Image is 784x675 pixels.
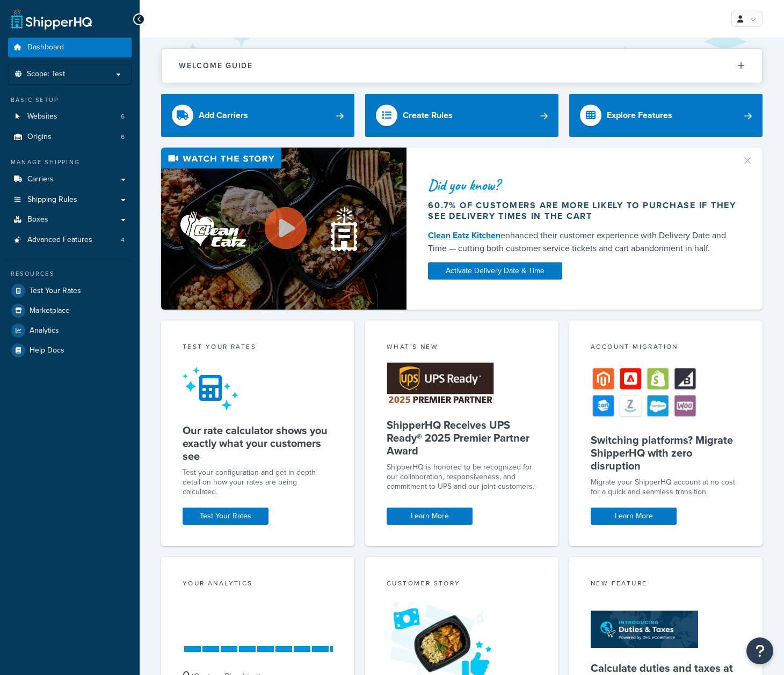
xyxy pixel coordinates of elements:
span: Boxes [27,215,48,224]
h5: Switching platforms? Migrate ShipperHQ with zero disruption [591,434,741,472]
span: Carriers [27,175,54,184]
span: Analytics [30,326,59,335]
div: Did you know? [428,178,737,193]
a: Shipping Rules [8,190,132,210]
span: Scope: Test [27,70,65,79]
span: Websites [27,112,57,121]
span: Advanced Features [27,236,92,245]
a: Carriers [8,170,132,189]
span: Help Docs [30,346,64,355]
div: Account Migration [591,342,741,354]
a: Learn More [387,508,473,525]
span: 6 [121,112,125,121]
a: Boxes [8,210,132,230]
span: Marketplace [30,306,70,316]
a: Learn More [591,508,677,525]
div: Add Carriers [199,108,248,123]
div: Basic Setup [8,96,132,105]
a: Origins6 [8,127,132,147]
div: Test your rates [183,342,333,354]
a: Help Docs [8,341,132,360]
div: Your Analytics [183,578,333,591]
h5: ShipperHQ Receives UPS Ready® 2025 Premier Partner Award [387,419,537,457]
div: New Feature [591,578,741,591]
li: Websites [8,107,132,127]
p: ShipperHQ is honored to be recognized for our collaboration, responsiveness, and commitment to UP... [387,463,537,491]
a: Advanced Features4 [8,230,132,250]
div: Explore Features [607,108,672,123]
li: Advanced Features [8,230,132,250]
span: Origins [27,133,52,142]
a: Create Rules [365,94,558,137]
div: Test your configuration and get in-depth detail on how your rates are being calculated. [183,468,333,497]
span: Dashboard [27,43,64,52]
img: Video thumbnail [161,148,406,310]
div: Migrate your ShipperHQ account at no cost for a quick and seamless transition. [591,478,741,497]
h5: Our rate calculator shows you exactly what your customers see [183,424,333,463]
span: 6 [121,133,125,142]
span: 4 [121,236,125,245]
a: Explore Features [569,94,763,137]
a: Add Carriers [161,94,354,137]
div: What's New [387,342,537,354]
li: Origins [8,127,132,147]
a: Test Your Rates [183,508,268,525]
span: Shipping Rules [27,195,77,204]
div: 60.7% of customers are more likely to purchase if they see delivery times in the cart [428,200,737,222]
div: Resources [8,269,132,278]
a: Activate Delivery Date & Time [428,262,562,280]
a: Clean Eatz Kitchen [428,229,500,241]
button: Open Resource Center [746,637,773,664]
span: Test Your Rates [30,287,81,296]
a: Marketplace [8,301,132,320]
div: Customer Story [387,578,537,591]
a: Dashboard [8,38,132,57]
a: Websites6 [8,107,132,127]
div: Create Rules [403,108,453,123]
a: Analytics [8,321,132,340]
div: enhanced their customer experience with Delivery Date and Time — cutting both customer service ti... [428,229,737,255]
button: Welcome Guide [162,49,762,83]
div: Manage Shipping [8,158,132,167]
h2: Welcome Guide [179,62,253,70]
a: Test Your Rates [8,281,132,300]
